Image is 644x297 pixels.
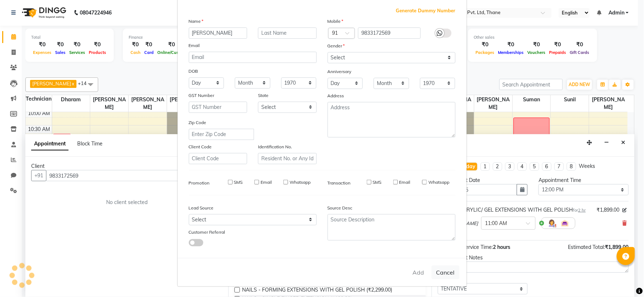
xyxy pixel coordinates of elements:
[189,180,210,186] label: Promotion
[189,52,317,63] input: Email
[189,42,200,49] label: Email
[189,129,254,140] input: Enter Zip Code
[328,43,345,49] label: Gender
[290,179,311,186] label: Whatsapp
[189,229,225,236] label: Customer Referral
[189,144,212,150] label: Client Code
[432,266,460,279] button: Cancel
[189,68,198,75] label: DOB
[258,27,317,39] input: Last Name
[399,179,411,186] label: Email
[189,18,204,25] label: Name
[189,205,214,211] label: Lead Source
[358,27,421,39] input: Mobile
[373,179,382,186] label: SMS
[396,7,456,14] span: Generate Dummy Number
[258,144,292,150] label: Identification No.
[261,179,272,186] label: Email
[328,68,352,75] label: Anniversary
[328,205,353,211] label: Source Desc
[328,18,344,25] label: Mobile
[328,180,351,186] label: Transaction
[258,92,269,99] label: State
[189,102,248,113] input: GST Number
[189,119,207,126] label: Zip Code
[428,179,449,186] label: Whatsapp
[234,179,243,186] label: SMS
[328,93,344,99] label: Address
[189,92,215,99] label: GST Number
[189,153,248,164] input: Client Code
[189,27,248,39] input: First Name
[258,153,317,164] input: Resident No. or Any Id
